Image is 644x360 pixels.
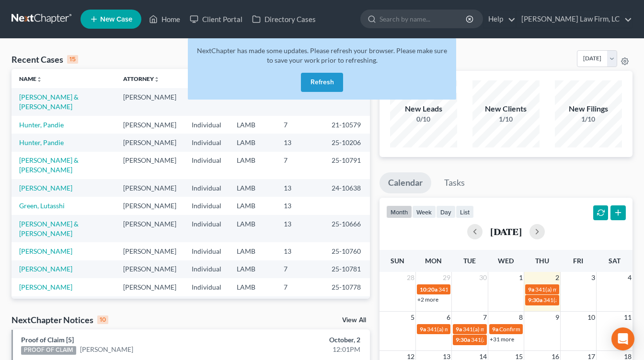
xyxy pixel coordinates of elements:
[425,257,442,265] span: Mon
[184,296,229,324] td: Individual
[456,205,474,218] button: list
[80,345,133,354] a: [PERSON_NAME]
[115,179,184,197] td: [PERSON_NAME]
[115,152,184,179] td: [PERSON_NAME]
[19,202,65,210] a: Green, Lutasshi
[115,116,184,134] td: [PERSON_NAME]
[472,114,540,124] div: 1/10
[324,215,370,242] td: 25-10666
[535,257,549,265] span: Thu
[324,296,370,324] td: 23-10087
[390,114,457,124] div: 0/10
[586,312,596,323] span: 10
[229,215,276,242] td: LAMB
[276,152,324,179] td: 7
[115,278,184,296] td: [PERSON_NAME]
[436,172,473,193] a: Tasks
[184,215,229,242] td: Individual
[590,272,596,283] span: 3
[19,121,64,129] a: Hunter, Pandie
[391,257,404,265] span: Sun
[100,16,132,23] span: New Case
[528,296,542,304] span: 9:30a
[229,278,276,296] td: LAMB
[555,114,622,124] div: 1/10
[19,220,79,237] a: [PERSON_NAME] & [PERSON_NAME]
[324,242,370,260] td: 25-10760
[229,116,276,134] td: LAMB
[417,296,438,303] a: +2 more
[276,260,324,278] td: 7
[229,242,276,260] td: LAMB
[324,134,370,151] td: 25-10206
[554,312,560,323] span: 9
[528,286,534,293] span: 9a
[412,205,436,218] button: week
[456,326,462,333] span: 9a
[229,296,276,324] td: LAMB
[438,286,531,293] span: 341(a) meeting for [PERSON_NAME]
[379,10,467,28] input: Search by name...
[471,336,614,343] span: 341(a) meeting for [PERSON_NAME] & [PERSON_NAME]
[342,317,366,324] a: View All
[498,257,514,265] span: Wed
[276,215,324,242] td: 13
[144,11,185,28] a: Home
[253,335,360,345] div: October, 2
[276,197,324,214] td: 13
[229,197,276,214] td: LAMB
[611,327,634,350] div: Open Intercom Messenger
[324,116,370,134] td: 21-10579
[535,286,628,293] span: 341(a) meeting for [PERSON_NAME]
[184,88,229,115] td: Individual
[97,315,108,324] div: 10
[324,152,370,179] td: 25-10791
[19,247,72,255] a: [PERSON_NAME]
[463,326,555,333] span: 341(a) meeting for [PERSON_NAME]
[499,326,608,333] span: Confirmation hearing for [PERSON_NAME]
[115,215,184,242] td: [PERSON_NAME]
[456,336,470,343] span: 9:30a
[21,346,76,355] div: PROOF OF CLAIM
[229,152,276,179] td: LAMB
[229,179,276,197] td: LAMB
[623,312,632,323] span: 11
[410,312,415,323] span: 5
[442,272,451,283] span: 29
[276,134,324,151] td: 13
[197,46,447,64] span: NextChapter has made some updates. Please refresh your browser. Please make sure to save your wor...
[36,77,42,82] i: unfold_more
[324,260,370,278] td: 25-10781
[19,156,79,174] a: [PERSON_NAME] & [PERSON_NAME]
[379,172,431,193] a: Calendar
[185,11,247,28] a: Client Portal
[184,260,229,278] td: Individual
[184,116,229,134] td: Individual
[386,205,412,218] button: month
[19,265,72,273] a: [PERSON_NAME]
[276,116,324,134] td: 7
[19,93,79,111] a: [PERSON_NAME] & [PERSON_NAME]
[19,138,64,146] a: Hunter, Pandie
[19,184,72,192] a: [PERSON_NAME]
[184,179,229,197] td: Individual
[184,242,229,260] td: Individual
[492,326,498,333] span: 9a
[390,103,457,114] div: New Leads
[184,197,229,214] td: Individual
[427,326,519,333] span: 341(a) meeting for [PERSON_NAME]
[490,226,522,236] h2: [DATE]
[490,336,514,343] a: +31 more
[115,197,184,214] td: [PERSON_NAME]
[11,54,78,65] div: Recent Cases
[253,345,360,354] div: 12:01PM
[609,257,621,265] span: Sat
[573,257,583,265] span: Fri
[276,296,324,324] td: 7
[276,179,324,197] td: 13
[324,278,370,296] td: 25-10778
[229,260,276,278] td: LAMB
[115,88,184,115] td: [PERSON_NAME]
[19,75,42,82] a: Nameunfold_more
[123,75,160,82] a: Attorneyunfold_more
